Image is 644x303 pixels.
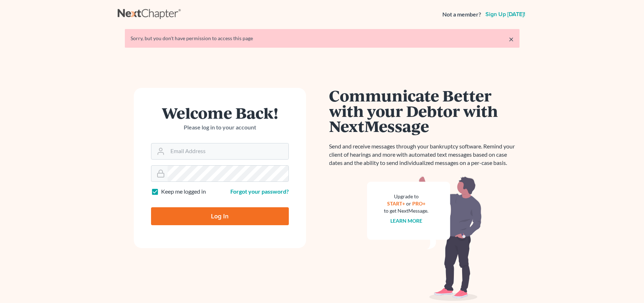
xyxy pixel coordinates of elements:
[131,35,514,42] div: Sorry, but you don't have permission to access this page
[329,88,520,134] h1: Communicate Better with your Debtor with NextMessage
[151,123,289,132] p: Please log in to your account
[406,200,411,207] span: or
[151,105,289,120] h1: Welcome Back!
[509,35,514,43] a: ×
[329,142,520,167] p: Send and receive messages through your bankruptcy software. Remind your client of hearings and mo...
[168,143,288,159] input: Email Address
[384,207,429,214] div: to get NextMessage.
[151,207,289,225] input: Log In
[484,11,527,17] a: Sign up [DATE]!
[367,176,482,301] img: nextmessage_bg-59042aed3d76b12b5cd301f8e5b87938c9018125f34e5fa2b7a6b67550977c72.svg
[412,200,426,207] a: PRO+
[387,200,405,207] a: START+
[442,10,481,19] strong: Not a member?
[161,188,206,196] label: Keep me logged in
[384,193,429,200] div: Upgrade to
[390,218,422,224] a: Learn more
[230,188,289,195] a: Forgot your password?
